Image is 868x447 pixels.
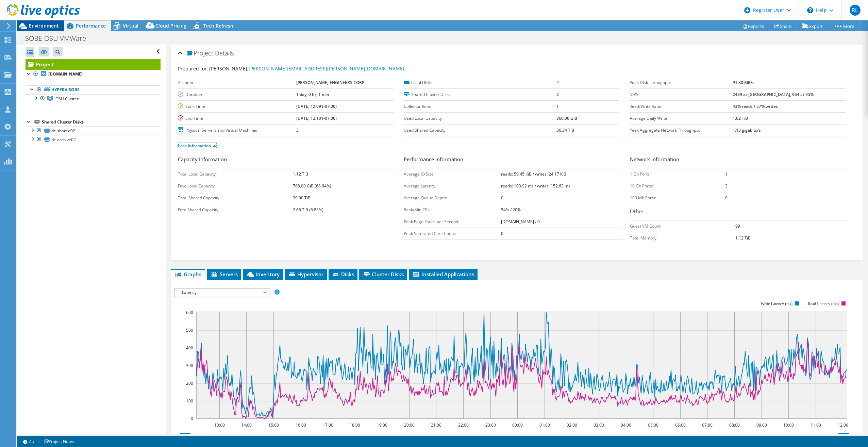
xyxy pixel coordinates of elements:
[630,103,733,110] label: Read/Write Ratio
[404,91,556,98] label: Shared Cluster Disks
[725,171,728,177] b: 1
[295,422,306,428] text: 16:00
[293,195,311,201] b: 39.00 TiB
[630,192,725,204] td: 100 Mb Ports:
[214,422,224,428] text: 13:00
[186,380,193,386] text: 200
[55,96,79,102] span: OSU Cluster
[178,155,397,165] h3: Capacity Information
[630,115,733,122] label: Average Daily Write
[211,271,238,278] span: Servers
[178,204,293,216] td: Free Shared Capacity:
[837,422,848,428] text: 12:00
[630,91,733,98] label: IOPS
[42,118,161,126] div: Shared Cluster Disks
[349,422,360,428] text: 18:00
[178,192,293,204] td: Total Shared Capacity:
[178,127,296,134] label: Physical Servers and Virtual Machines
[404,103,556,110] label: Collector Runs
[186,327,193,333] text: 500
[186,363,193,368] text: 300
[756,422,767,428] text: 09:00
[630,208,849,217] h3: Other
[807,7,813,13] svg: \n
[556,115,577,121] b: 360.00 GiB
[186,398,193,404] text: 100
[733,92,814,97] b: 2439 at [GEOGRAPHIC_DATA], 964 at 95%
[191,416,193,421] text: 0
[735,235,751,241] b: 1.12 TiB
[404,180,501,192] td: Average Latency:
[215,49,234,57] span: Details
[501,219,540,225] b: [DOMAIN_NAME] / 0
[593,422,604,428] text: 03:00
[178,65,208,72] label: Prepared for:
[178,168,293,180] td: Total Local Capacity:
[850,5,861,16] span: BL
[733,127,761,133] b: 1.13 gigabits/s
[293,171,308,177] b: 1.12 TiB
[630,180,725,192] td: 10 Gb Ports:
[630,155,849,165] h3: Network Information
[178,180,293,192] td: Free Local Capacity:
[178,143,216,149] a: Less Information
[485,422,496,428] text: 23:00
[76,22,106,29] span: Performance
[458,422,468,428] text: 22:00
[296,80,364,85] b: [PERSON_NAME] ENGINEERS CORP
[404,79,556,86] label: Local Disks
[501,231,503,236] b: 0
[293,183,331,189] b: 788.00 GiB (68.64%)
[729,422,739,428] text: 08:00
[186,345,193,351] text: 400
[630,232,735,244] td: Total Memory:
[725,195,728,201] b: 0
[26,70,161,79] a: [DOMAIN_NAME]
[501,195,503,201] b: 0
[630,127,733,134] label: Peak Aggregate Network Throughput
[293,207,323,213] b: 2.66 TiB (6.83%)
[556,92,559,97] b: 2
[241,422,251,428] text: 14:00
[404,192,501,204] td: Average Queue Depth:
[174,271,201,278] span: Graphs
[155,22,186,29] span: Cloud Pricing
[404,228,501,239] td: Peak Saturated Core Count:
[22,35,97,42] h1: SOBE-OSU-VMWare
[501,207,521,213] b: 54% / 20%
[404,216,501,228] td: Peak Page Faults per Second:
[556,80,559,85] b: 4
[404,155,623,165] h3: Performance Information
[648,422,658,428] text: 05:00
[725,183,728,189] b: 3
[26,59,161,70] a: Project
[377,422,387,428] text: 19:00
[828,21,859,31] a: More
[296,127,299,133] b: 3
[501,171,566,177] b: reads: 59.45 KiB / writes: 24.17 KiB
[412,271,474,278] span: Installed Applications
[404,204,501,216] td: Peak/Min CPU:
[332,271,354,278] span: Disks
[702,422,712,428] text: 07:00
[404,127,556,134] label: Used Shared Capacity
[26,135,161,144] a: dc-archive02
[296,103,337,109] b: [DATE] 12:09 (-07:00)
[178,91,296,98] label: Duration
[178,79,296,86] label: Account
[733,115,748,121] b: 1.02 TiB
[431,422,441,428] text: 21:00
[363,271,404,278] span: Cluster Disks
[296,92,329,97] b: 1 day, 0 hr, 1 min
[556,127,574,133] b: 36.34 TiB
[179,288,266,297] span: Latency
[322,422,333,428] text: 17:00
[404,168,501,180] td: Average IO Size:
[769,21,797,31] a: Share
[187,50,213,57] span: Project
[797,21,828,31] a: Export
[556,103,559,109] b: 1
[39,437,79,446] a: Project Notes
[630,220,735,232] td: Guest VM Count:
[761,301,792,306] text: Write Latency (ms)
